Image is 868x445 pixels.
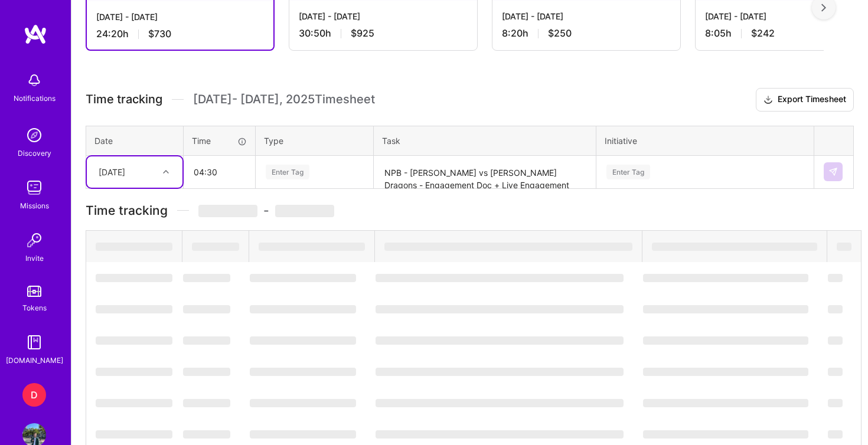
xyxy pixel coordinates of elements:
[250,336,356,345] span: ‌
[99,166,125,178] div: [DATE]
[22,228,46,252] img: Invite
[198,205,257,217] span: ‌
[763,94,773,106] i: icon Download
[183,368,230,376] span: ‌
[643,336,808,345] span: ‌
[183,430,230,439] span: ‌
[96,336,172,345] span: ‌
[821,4,826,12] img: right
[184,156,254,188] input: HH:MM
[192,243,239,251] span: ‌
[250,274,356,282] span: ‌
[148,28,171,40] span: $730
[96,243,172,251] span: ‌
[374,126,596,155] th: Task
[376,336,624,345] span: ‌
[376,430,624,439] span: ‌
[643,274,808,282] span: ‌
[96,368,172,376] span: ‌
[502,27,671,40] div: 8:20 h
[266,163,309,181] div: Enter Tag
[828,336,843,345] span: ‌
[275,205,334,217] span: ‌
[22,123,46,147] img: discovery
[828,430,843,439] span: ‌
[351,27,374,40] span: $925
[183,305,230,313] span: ‌
[837,243,851,251] span: ‌
[96,305,172,313] span: ‌
[828,274,843,282] span: ‌
[96,399,172,407] span: ‌
[376,399,624,407] span: ‌
[18,147,51,159] div: Discovery
[605,135,805,147] div: Initiative
[6,354,63,367] div: [DOMAIN_NAME]
[828,368,843,376] span: ‌
[250,399,356,407] span: ‌
[259,243,365,251] span: ‌
[14,92,56,104] div: Notifications
[22,176,46,199] img: teamwork
[643,399,808,407] span: ‌
[22,68,46,92] img: bell
[22,302,47,314] div: Tokens
[96,28,264,40] div: 24:20 h
[828,167,838,176] img: Submit
[86,203,854,218] h3: Time tracking
[250,305,356,313] span: ‌
[193,92,375,107] span: [DATE] - [DATE] , 2025 Timesheet
[643,305,808,313] span: ‌
[183,336,230,345] span: ‌
[183,399,230,407] span: ‌
[606,163,650,181] div: Enter Tag
[250,368,356,376] span: ‌
[299,10,468,22] div: [DATE] - [DATE]
[96,11,264,23] div: [DATE] - [DATE]
[643,368,808,376] span: ‌
[256,126,374,155] th: Type
[19,383,49,407] a: D
[652,243,817,251] span: ‌
[86,126,184,155] th: Date
[183,274,230,282] span: ‌
[22,383,46,407] div: D
[24,24,47,45] img: logo
[299,27,468,40] div: 30:50 h
[384,243,632,251] span: ‌
[376,368,624,376] span: ‌
[198,203,334,218] span: -
[20,199,49,212] div: Missions
[27,286,41,297] img: tokens
[25,252,44,264] div: Invite
[376,274,624,282] span: ‌
[86,92,162,107] span: Time tracking
[192,135,247,147] div: Time
[828,399,843,407] span: ‌
[751,27,775,40] span: $242
[250,430,356,439] span: ‌
[22,331,46,354] img: guide book
[502,10,671,22] div: [DATE] - [DATE]
[376,305,624,313] span: ‌
[828,305,843,313] span: ‌
[96,274,172,282] span: ‌
[756,88,854,112] button: Export Timesheet
[548,27,572,40] span: $250
[643,430,808,439] span: ‌
[163,169,169,175] i: icon Chevron
[96,430,172,439] span: ‌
